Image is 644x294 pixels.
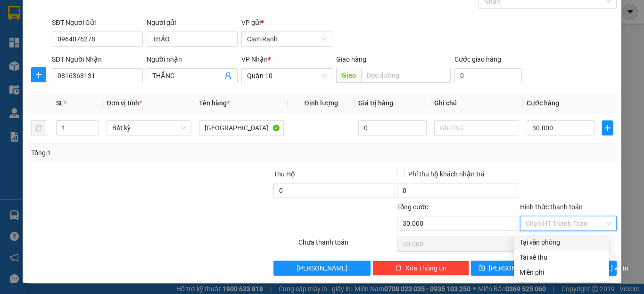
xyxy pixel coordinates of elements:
span: Tên hàng [199,99,230,107]
span: Tổng cước [397,203,428,211]
span: Định lượng [304,99,338,107]
span: Bất kỳ [112,121,186,135]
span: delete [395,264,402,272]
div: VP gửi [241,17,332,28]
button: printer[PERSON_NAME] và In [545,261,617,276]
span: save [479,264,485,272]
span: Đơn vị tính [107,99,142,107]
input: Ghi Chú [434,120,519,135]
div: Tài xế thu [520,252,603,262]
input: VD: Bàn, Ghế [199,120,284,135]
span: Quận 10 [247,69,327,83]
div: Chưa thanh toán [297,237,396,254]
label: Cước giao hàng [454,56,501,63]
button: plus [602,120,613,135]
input: Dọc đường [361,68,451,83]
div: Người nhận [147,54,238,64]
span: VP Nhận [241,56,268,63]
label: Hình thức thanh toán [520,203,583,211]
span: Giao [336,68,361,83]
span: [PERSON_NAME] [297,263,347,273]
div: Người gửi [147,17,238,28]
span: Cam Ranh [247,32,327,46]
th: Ghi chú [430,94,523,112]
div: SĐT Người Nhận [52,54,143,64]
span: Cước hàng [527,99,559,107]
button: delete [31,120,46,135]
span: Giao hàng [336,56,366,63]
input: 0 [358,120,426,135]
div: SĐT Người Gửi [52,17,143,28]
span: user-add [224,72,232,79]
input: Cước giao hàng [454,68,522,83]
span: plus [32,71,46,79]
span: SL [56,99,64,107]
span: plus [603,124,612,132]
button: deleteXóa Thông tin [372,261,469,276]
div: Tổng: 1 [31,148,249,158]
span: Giá trị hàng [358,99,393,107]
span: Xóa Thông tin [405,263,446,273]
div: Miễn phí [520,267,603,278]
button: [PERSON_NAME] [273,261,370,276]
button: plus [31,67,46,82]
span: Phí thu hộ khách nhận trả [405,169,488,179]
div: Tại văn phòng [520,237,603,247]
button: save[PERSON_NAME] [471,261,543,276]
span: Thu Hộ [273,170,295,178]
span: [PERSON_NAME] [489,263,539,273]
